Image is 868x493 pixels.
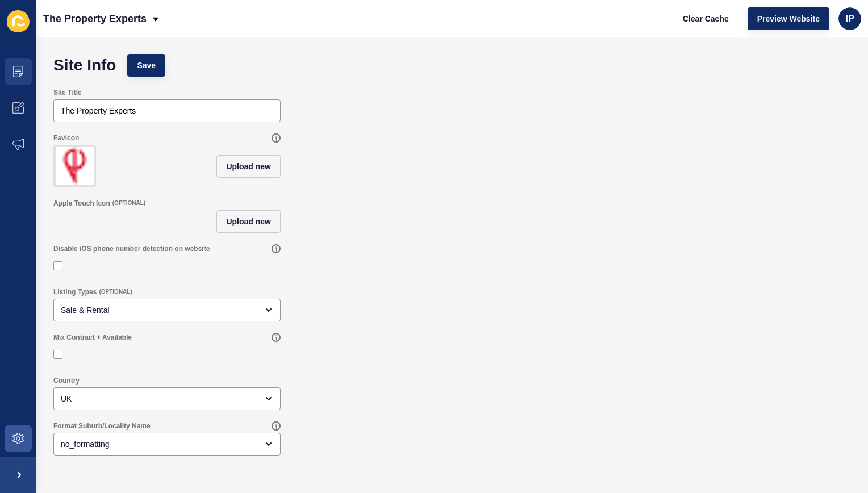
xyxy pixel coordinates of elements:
[226,161,271,172] span: Upload new
[56,147,94,185] img: 846e4dbf7fea27aaeffb19a5db98c5d6.png
[216,210,281,233] button: Upload new
[53,376,80,385] label: Country
[53,433,281,456] div: open menu
[845,13,854,24] span: IP
[53,60,116,71] h1: Site Info
[53,299,281,321] div: open menu
[53,287,97,296] label: Listing Types
[216,155,281,178] button: Upload new
[112,199,145,207] span: (OPTIONAL)
[53,88,82,97] label: Site Title
[43,5,147,33] p: The Property Experts
[683,13,729,24] span: Clear Cache
[53,421,151,431] label: Format Suburb/Locality Name
[53,244,210,253] label: Disable iOS phone number detection on website
[99,288,132,296] span: (OPTIONAL)
[748,7,829,30] button: Preview Website
[673,7,738,30] button: Clear Cache
[53,333,132,342] label: Mix Contract + Available
[127,54,165,77] button: Save
[53,199,110,208] label: Apple Touch Icon
[226,216,271,227] span: Upload new
[53,133,79,143] label: Favicon
[757,13,820,24] span: Preview Website
[53,387,281,410] div: open menu
[137,60,156,71] span: Save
